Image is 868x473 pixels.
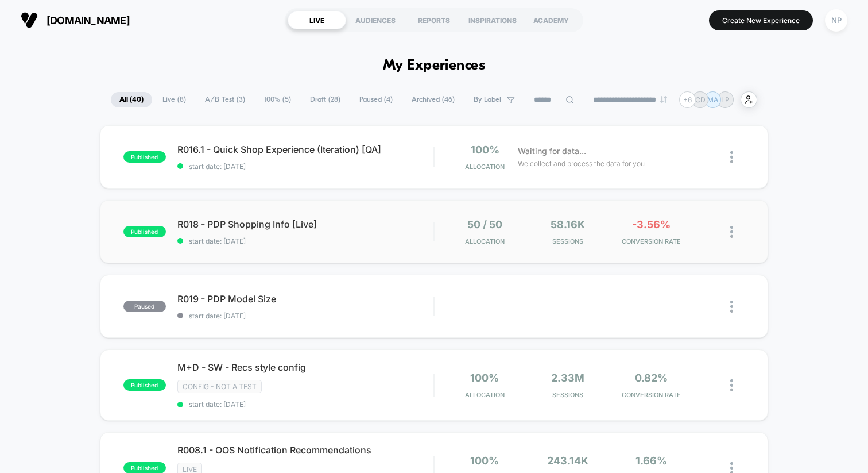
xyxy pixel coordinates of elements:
[123,151,166,163] span: published
[679,91,696,108] div: + 6
[301,92,349,107] span: Draft ( 28 )
[821,9,851,32] button: NP
[529,237,607,245] span: Sessions
[463,11,522,29] div: INSPIRATIONS
[17,11,133,29] button: [DOMAIN_NAME]
[471,144,499,156] span: 100%
[518,145,586,157] span: Waiting for data...
[154,92,195,107] span: Live ( 8 )
[825,9,847,32] div: NP
[177,237,433,245] span: start date: [DATE]
[177,362,433,373] span: M+D - SW - Recs style config
[730,301,733,313] img: close
[288,11,346,29] div: LIVE
[346,11,405,29] div: AUDIENCES
[46,14,130,26] span: [DOMAIN_NAME]
[177,380,262,393] span: CONFIG - NOT A TEST
[467,218,502,230] span: 50 / 50
[474,95,501,104] span: By Label
[465,163,505,171] span: Allocation
[465,391,505,399] span: Allocation
[695,95,706,104] p: CD
[730,226,733,238] img: close
[465,237,505,245] span: Allocation
[547,455,588,467] span: 243.14k
[551,218,585,230] span: 58.16k
[529,391,607,399] span: Sessions
[177,293,433,305] span: R019 - PDP Model Size
[707,95,718,104] p: MA
[177,162,433,171] span: start date: [DATE]
[403,92,463,107] span: Archived ( 46 )
[383,57,486,74] h1: My Experiences
[196,92,254,107] span: A/B Test ( 3 )
[709,10,813,30] button: Create New Experience
[177,444,433,456] span: R008.1 - OOS Notification Recommendations
[177,400,433,409] span: start date: [DATE]
[632,218,671,230] span: -3.56%
[613,391,690,399] span: CONVERSION RATE
[123,379,166,391] span: published
[177,312,433,320] span: start date: [DATE]
[551,372,584,384] span: 2.33M
[522,11,580,29] div: ACADEMY
[470,372,499,384] span: 100%
[177,218,433,230] span: R018 - PDP Shopping Info [Live]
[123,226,166,237] span: published
[721,95,730,104] p: LP
[660,96,667,103] img: end
[518,158,645,169] span: We collect and process the data for you
[123,301,166,312] span: paused
[730,151,733,163] img: close
[255,92,300,107] span: 100% ( 5 )
[613,237,690,245] span: CONVERSION RATE
[111,92,152,107] span: All ( 40 )
[351,92,401,107] span: Paused ( 4 )
[177,144,433,155] span: R016.1 - Quick Shop Experience (Iteration) [QA]
[470,455,499,467] span: 100%
[21,11,38,29] img: Visually logo
[635,455,667,467] span: 1.66%
[405,11,463,29] div: REPORTS
[635,372,668,384] span: 0.82%
[730,379,733,391] img: close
